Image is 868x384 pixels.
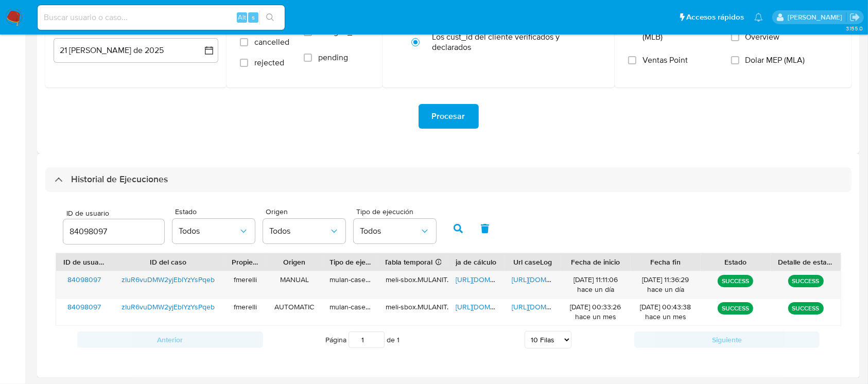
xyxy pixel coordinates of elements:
span: Alt [238,12,246,22]
input: Buscar usuario o caso... [38,11,285,24]
span: Accesos rápidos [686,12,744,23]
button: search-icon [259,10,281,25]
a: Notificaciones [754,13,763,22]
span: 3.155.0 [846,24,863,32]
p: florencia.merelli@mercadolibre.com [788,12,846,22]
span: s [252,12,255,22]
a: Salir [849,12,860,23]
